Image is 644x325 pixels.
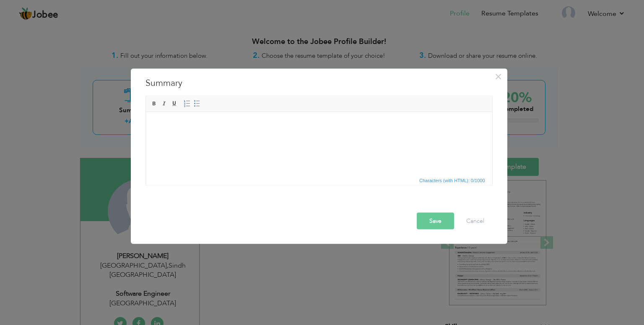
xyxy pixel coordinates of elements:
a: Bold [150,99,159,108]
button: Close [492,70,505,83]
a: Insert/Remove Numbered List [182,99,192,108]
span: × [495,69,502,84]
button: Cancel [458,213,493,230]
a: Italic [160,99,169,108]
div: Statistics [418,177,488,184]
a: Underline [170,99,179,108]
span: Characters (with HTML): 0/1000 [418,177,487,184]
a: Insert/Remove Bulleted List [192,99,202,108]
button: Save [417,213,454,230]
h3: Summary [145,77,493,90]
iframe: Rich Text Editor, summaryEditor [146,112,492,175]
